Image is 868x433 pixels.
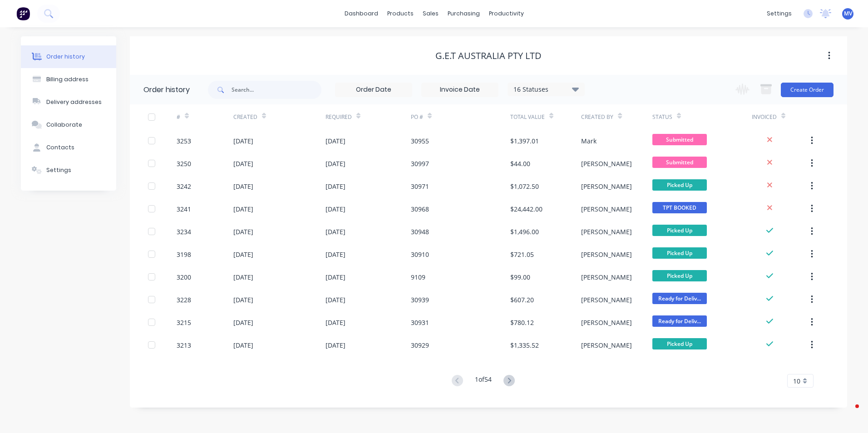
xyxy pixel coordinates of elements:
[510,227,539,236] div: $1,496.00
[475,374,492,388] div: 1 of 54
[652,247,707,259] span: Picked Up
[581,272,632,282] div: [PERSON_NAME]
[177,227,191,236] div: 3234
[233,250,253,259] div: [DATE]
[411,113,423,121] div: PO #
[652,270,707,281] span: Picked Up
[325,159,345,168] div: [DATE]
[233,318,253,327] div: [DATE]
[762,7,796,20] div: settings
[752,113,777,121] div: Invoiced
[233,272,253,282] div: [DATE]
[21,159,116,182] button: Settings
[177,295,191,305] div: 3228
[411,227,429,236] div: 30948
[411,182,429,191] div: 30971
[581,104,652,129] div: Created By
[233,204,253,214] div: [DATE]
[46,98,102,106] div: Delivery addresses
[325,227,345,236] div: [DATE]
[411,340,429,350] div: 30929
[411,136,429,146] div: 30955
[325,295,345,305] div: [DATE]
[325,136,345,146] div: [DATE]
[652,338,707,349] span: Picked Up
[177,182,191,191] div: 3242
[581,113,613,121] div: Created By
[325,340,345,350] div: [DATE]
[581,340,632,350] div: [PERSON_NAME]
[510,136,539,146] div: $1,397.01
[510,250,534,259] div: $721.05
[652,315,707,327] span: Ready for Deliv...
[233,104,325,129] div: Created
[340,7,383,20] a: dashboard
[443,7,484,20] div: purchasing
[177,272,191,282] div: 3200
[652,179,707,191] span: Picked Up
[325,113,352,121] div: Required
[510,104,581,129] div: Total Value
[143,84,190,95] div: Order history
[233,182,253,191] div: [DATE]
[233,136,253,146] div: [DATE]
[793,376,800,386] span: 10
[21,45,116,68] button: Order history
[510,295,534,305] div: $607.20
[232,81,321,99] input: Search...
[581,136,597,146] div: Mark
[411,318,429,327] div: 30931
[411,204,429,214] div: 30968
[508,84,584,94] div: 16 Statuses
[383,7,418,20] div: products
[335,83,412,97] input: Order Date
[411,250,429,259] div: 30910
[177,159,191,168] div: 3250
[581,204,632,214] div: [PERSON_NAME]
[484,7,528,20] div: productivity
[581,159,632,168] div: [PERSON_NAME]
[510,113,545,121] div: Total Value
[46,53,85,61] div: Order history
[46,166,71,174] div: Settings
[411,159,429,168] div: 30997
[411,104,510,129] div: PO #
[652,113,672,121] div: Status
[510,318,534,327] div: $780.12
[233,227,253,236] div: [DATE]
[581,250,632,259] div: [PERSON_NAME]
[652,225,707,236] span: Picked Up
[46,75,89,84] div: Billing address
[844,10,852,18] span: MV
[233,295,253,305] div: [DATE]
[411,272,425,282] div: 9109
[177,318,191,327] div: 3215
[510,159,530,168] div: $44.00
[435,50,542,61] div: G.E.T Australia Pty Ltd
[581,227,632,236] div: [PERSON_NAME]
[510,340,539,350] div: $1,335.52
[510,272,530,282] div: $99.00
[21,113,116,136] button: Collaborate
[652,202,707,213] span: TPT BOOKED
[177,250,191,259] div: 3198
[510,204,542,214] div: $24,442.00
[581,318,632,327] div: [PERSON_NAME]
[325,318,345,327] div: [DATE]
[233,113,257,121] div: Created
[21,68,116,91] button: Billing address
[46,121,82,129] div: Collaborate
[177,113,180,121] div: #
[411,295,429,305] div: 30939
[652,157,707,168] span: Submitted
[325,250,345,259] div: [DATE]
[510,182,539,191] div: $1,072.50
[233,340,253,350] div: [DATE]
[422,83,498,97] input: Invoice Date
[325,272,345,282] div: [DATE]
[21,91,116,113] button: Delivery addresses
[21,136,116,159] button: Contacts
[46,143,74,152] div: Contacts
[233,159,253,168] div: [DATE]
[652,104,752,129] div: Status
